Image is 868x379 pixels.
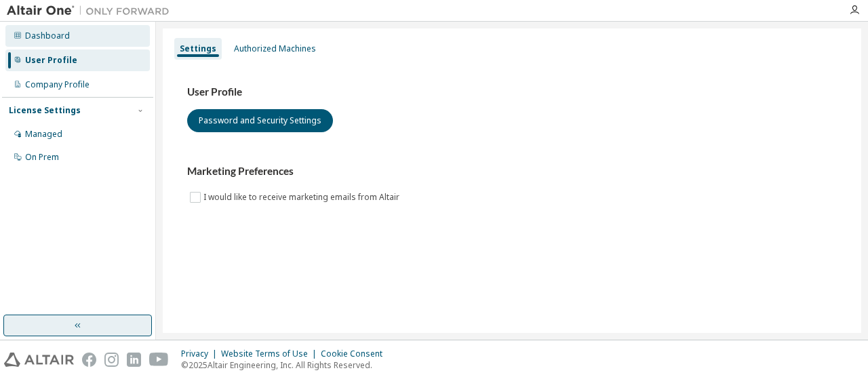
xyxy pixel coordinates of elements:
h3: Marketing Preferences [187,165,837,178]
img: facebook.svg [82,353,96,367]
img: linkedin.svg [127,353,141,367]
div: Cookie Consent [321,348,391,359]
div: Managed [25,129,62,140]
div: On Prem [25,152,59,163]
p: © 2025 Altair Engineering, Inc. All Rights Reserved. [181,359,391,371]
div: License Settings [9,105,81,116]
img: altair_logo.svg [4,353,74,367]
div: Authorized Machines [234,43,316,54]
div: Settings [180,43,216,54]
div: Dashboard [25,31,70,41]
div: User Profile [25,55,77,66]
img: Altair One [7,4,176,18]
h3: User Profile [187,85,837,99]
div: Company Profile [25,79,90,90]
img: youtube.svg [149,353,169,367]
div: Website Terms of Use [221,348,321,359]
div: Privacy [181,348,221,359]
label: I would like to receive marketing emails from Altair [203,189,402,205]
img: instagram.svg [104,353,119,367]
button: Password and Security Settings [187,109,333,132]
